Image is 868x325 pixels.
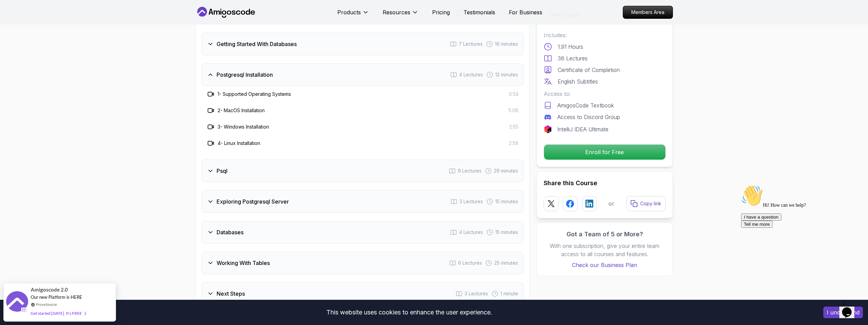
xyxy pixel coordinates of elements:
button: Psql9 Lectures 29 minutes [201,160,524,182]
p: Access to: [544,90,666,98]
button: Copy link [626,196,666,211]
img: provesource social proof notification image [6,291,28,313]
p: Products [337,8,361,16]
span: Our new Platform is HERE [31,294,82,300]
p: English Subtitles [558,77,598,86]
p: or [608,200,614,208]
button: Postgresql Installation4 Lectures 12 minutes [201,63,524,86]
h3: 1 - Supported Operating Systems [218,91,291,98]
span: 15 minutes [495,198,518,205]
p: Enroll for Free [544,145,665,160]
iframe: chat widget [738,182,861,294]
span: 7 Lectures [459,41,483,47]
h3: 3 - Windows Installation [218,123,269,130]
a: Testimonials [464,8,495,16]
p: AmigosCode Textbook [557,101,614,109]
h3: 2 - MacOS Installation [218,107,265,114]
span: 15 minutes [495,229,518,236]
iframe: chat widget [839,298,861,318]
a: Pricing [432,8,450,16]
span: 12 minutes [495,71,518,78]
span: 6 Lectures [458,260,482,266]
span: 2:58 [509,140,518,147]
button: Accept cookies [823,307,863,318]
p: Certificate of Completion [558,66,620,74]
p: Access to Discord Group [557,113,620,121]
h2: Share this Course [544,178,666,188]
span: 0:54 [509,91,518,98]
h3: Postgresql Installation [217,71,273,79]
p: Resources [383,8,410,16]
button: Exploring Postgresql Server3 Lectures 15 minutes [201,190,524,213]
span: 2:55 [509,123,518,130]
button: Enroll for Free [544,144,666,160]
span: 4 Lectures [459,229,483,236]
span: Amigoscode 2.0 [31,286,68,294]
div: This website uses cookies to enhance the user experience. [5,305,813,320]
span: 1 minute [500,290,518,297]
span: 3 Lectures [459,198,483,205]
p: IntelliJ IDEA Ultimate [557,125,608,133]
span: 25 minutes [494,260,518,266]
img: :wave: [3,3,25,25]
div: Get started [DATE]. It's FREE [31,309,86,317]
button: Tell me more [3,39,34,46]
button: Working With Tables6 Lectures 25 minutes [201,252,524,274]
span: 5:08 [509,107,518,114]
button: I have a question [3,31,43,39]
span: 3 Lectures [465,290,488,297]
p: 1.91 Hours [558,43,583,51]
h3: Exploring Postgresql Server [217,197,289,206]
span: 16 minutes [495,41,518,47]
button: Databases4 Lectures 15 minutes [201,221,524,243]
h3: 4 - Linux Installation [218,140,260,147]
button: Next Steps3 Lectures 1 minute [201,282,524,305]
a: ProveSource [36,301,57,307]
h3: Working With Tables [217,259,270,267]
p: With one subscription, give your entire team access to all courses and features. [544,242,666,258]
h3: Next Steps [217,290,245,298]
span: Hi! How can we help? [3,20,68,26]
img: jetbrains logo [544,125,552,133]
h3: Psql [217,167,227,175]
p: Copy link [640,200,661,207]
h3: Got a Team of 5 or More? [544,230,666,239]
p: 38 Lectures [558,54,588,62]
a: Check our Business Plan [544,261,666,269]
div: 👋Hi! How can we help?I have a questionTell me more [3,3,126,46]
p: Includes: [544,31,666,39]
h3: Getting Started With Databases [217,40,297,48]
span: 9 Lectures [458,167,482,174]
button: Resources [383,8,418,22]
span: 4 Lectures [459,71,483,78]
h3: Databases [217,228,244,236]
a: Members Area [623,6,673,19]
a: For Business [509,8,542,16]
button: Getting Started With Databases7 Lectures 16 minutes [201,33,524,55]
button: Products [337,8,369,22]
p: Members Area [623,6,673,18]
span: 29 minutes [494,167,518,174]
